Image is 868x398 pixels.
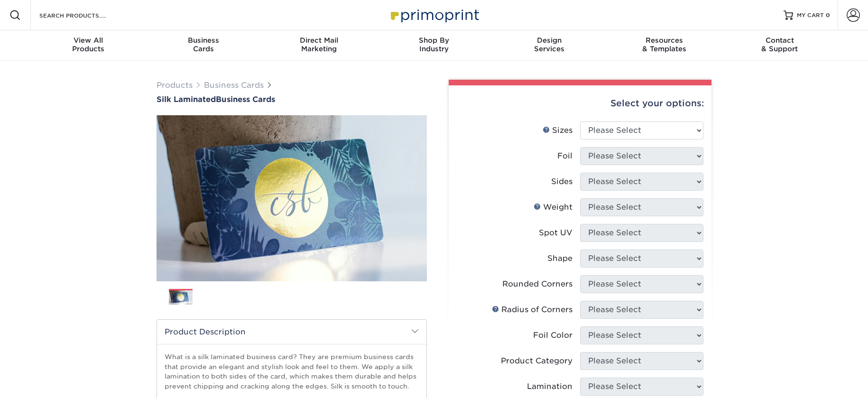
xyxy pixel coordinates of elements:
div: Shape [547,253,573,264]
div: & Support [722,36,837,53]
span: Design [491,36,607,45]
img: Business Cards 02 [201,285,224,309]
div: Rounded Corners [502,278,573,290]
h2: Product Description [157,320,426,344]
img: Business Cards 04 [264,285,288,309]
span: Shop By [377,36,492,45]
img: Primoprint [387,5,481,25]
a: DesignServices [491,30,607,61]
div: Product Category [501,355,573,367]
div: Lamination [527,381,573,392]
span: Business [146,36,261,45]
span: Direct Mail [261,36,377,45]
span: 0 [826,12,830,19]
div: Select your options: [456,85,704,121]
input: SEARCH PRODUCTS..... [38,9,131,21]
img: Business Cards 05 [296,285,320,309]
div: Cards [146,36,261,53]
a: Contact& Support [722,30,837,61]
div: Weight [534,202,573,213]
img: Business Cards 01 [169,286,193,309]
a: Silk LaminatedBusiness Cards [157,95,427,104]
img: Silk Laminated 01 [157,63,427,333]
span: Silk Laminated [157,95,216,104]
img: Business Cards 06 [328,285,351,309]
a: Shop ByIndustry [377,30,492,61]
a: Resources& Templates [607,30,722,61]
span: Resources [607,36,722,45]
div: Sizes [543,125,573,136]
span: View All [31,36,146,45]
h1: Business Cards [157,95,427,104]
div: Foil Color [533,330,573,341]
a: View AllProducts [31,30,146,61]
div: Foil [557,150,573,162]
a: Products [157,81,193,90]
div: Marketing [261,36,377,53]
div: Radius of Corners [492,304,573,315]
img: Business Cards 08 [391,285,415,309]
div: Sides [551,176,573,187]
span: MY CART [797,11,824,19]
div: Services [491,36,607,53]
span: Contact [722,36,837,45]
a: BusinessCards [146,30,261,61]
div: Products [31,36,146,53]
img: Business Cards 03 [232,285,256,309]
a: Direct MailMarketing [261,30,377,61]
div: & Templates [607,36,722,53]
a: Business Cards [204,81,264,90]
div: Industry [377,36,492,53]
img: Business Cards 07 [360,285,383,309]
div: Spot UV [539,227,573,239]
